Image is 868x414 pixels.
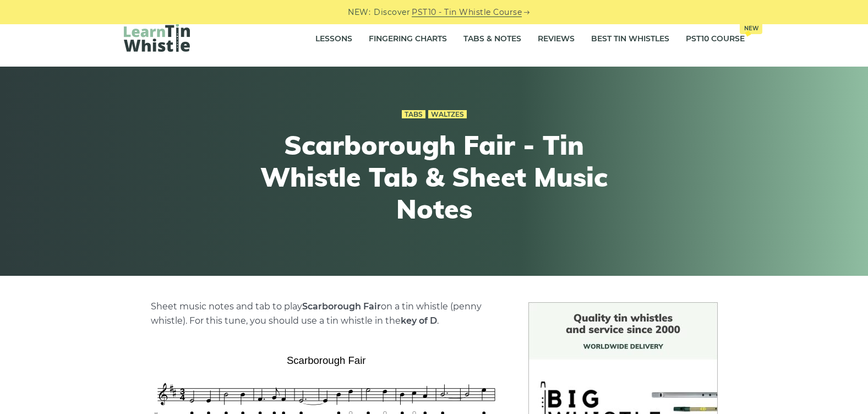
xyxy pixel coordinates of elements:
img: LearnTinWhistle.com [124,24,190,52]
a: Reviews [538,25,575,53]
h1: Scarborough Fair - Tin Whistle Tab & Sheet Music Notes [232,129,637,225]
a: PST10 CourseNew [686,25,745,53]
strong: Scarborough Fair [302,301,381,312]
a: Best Tin Whistles [591,25,669,53]
strong: key of D [401,315,437,326]
span: NEW: [348,6,370,19]
span: Discover [374,6,410,19]
span: New [740,22,762,34]
a: Tabs & Notes [463,25,521,53]
p: Sheet music notes and tab to play on a tin whistle (penny whistle). For this tune, you should use... [151,299,502,328]
a: PST10 - Tin Whistle Course [412,6,522,19]
a: Fingering Charts [369,25,447,53]
a: Waltzes [428,110,467,119]
a: Tabs [402,110,425,119]
a: Lessons [315,25,352,53]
